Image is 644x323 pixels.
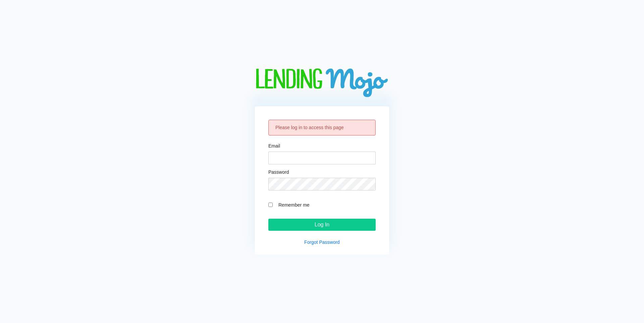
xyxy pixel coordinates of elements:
div: Please log in to access this page [268,120,376,136]
input: Log In [268,219,376,231]
label: Email [268,144,280,148]
img: logo-big.png [255,68,389,98]
label: Password [268,170,289,174]
label: Remember me [275,201,376,209]
a: Forgot Password [304,239,340,245]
